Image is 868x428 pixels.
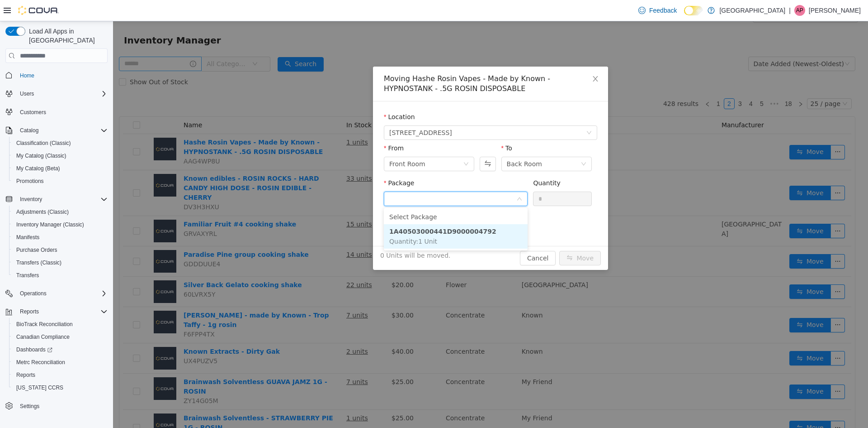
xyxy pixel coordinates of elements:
[9,331,111,343] button: Canadian Compliance
[13,138,75,149] a: Classification (Classic)
[271,158,301,165] label: Package
[276,172,403,185] input: Package
[13,232,108,243] span: Manifests
[446,230,488,244] button: icon: swapMove
[16,306,42,317] button: Reports
[16,106,108,118] span: Customers
[809,5,861,16] p: [PERSON_NAME]
[16,321,73,328] span: BioTrack Reconciliation
[276,216,324,224] span: Quantity : 1 Unit
[9,381,111,394] button: [US_STATE] CCRS
[16,194,46,205] button: Inventory
[16,208,69,216] span: Adjustments (Classic)
[271,92,302,99] label: Location
[18,6,59,15] img: Cova
[649,6,677,15] span: Feedback
[13,150,70,161] a: My Catalog (Classic)
[13,232,43,243] a: Manifests
[25,27,108,45] span: Load All Apps in [GEOGRAPHIC_DATA]
[13,332,108,342] span: Canadian Compliance
[16,69,108,81] span: Home
[16,401,43,412] a: Settings
[20,308,39,315] span: Reports
[13,163,108,174] span: My Catalog (Beta)
[13,270,42,281] a: Transfers
[13,257,108,268] span: Transfers (Classic)
[16,139,71,147] span: Classification (Classic)
[9,244,111,256] button: Purchase Orders
[13,150,108,161] span: My Catalog (Classic)
[16,152,66,159] span: My Catalog (Classic)
[16,88,108,99] span: Users
[2,193,111,206] button: Inventory
[13,344,108,355] span: Dashboards
[719,5,785,16] p: [GEOGRAPHIC_DATA]
[16,384,63,391] span: [US_STATE] CCRS
[16,371,35,379] span: Reports
[9,318,111,331] button: BioTrack Reconciliation
[13,176,47,187] a: Promotions
[420,171,478,184] input: Quantity
[13,245,108,255] span: Purchase Orders
[13,245,61,255] a: Purchase Orders
[20,403,39,410] span: Settings
[16,221,84,228] span: Inventory Manager (Classic)
[468,140,473,146] i: icon: down
[9,175,111,188] button: Promotions
[13,257,65,268] a: Transfers (Classic)
[13,357,69,368] a: Metrc Reconciliation
[9,256,111,269] button: Transfers (Classic)
[16,234,39,241] span: Manifests
[684,6,703,15] input: Dark Mode
[16,288,108,299] span: Operations
[789,5,791,16] p: |
[9,206,111,218] button: Adjustments (Classic)
[20,290,47,297] span: Operations
[16,259,61,266] span: Transfers (Classic)
[13,382,108,393] span: Washington CCRS
[13,357,108,368] span: Metrc Reconciliation
[2,287,111,300] button: Operations
[9,369,111,381] button: Reports
[13,219,88,230] a: Inventory Manager (Classic)
[13,270,108,281] span: Transfers
[13,370,39,380] a: Reports
[276,105,339,118] span: 215 S 11th St
[13,219,108,230] span: Inventory Manager (Classic)
[2,87,111,100] button: Users
[9,218,111,231] button: Inventory Manager (Classic)
[16,246,57,254] span: Purchase Orders
[473,109,479,115] i: icon: down
[9,269,111,282] button: Transfers
[276,207,383,214] strong: 1A40503000441D9000004792
[9,137,111,149] button: Classification (Classic)
[20,72,34,79] span: Home
[267,230,338,239] span: 0 Units will be moved.
[271,53,484,72] div: Moving Hashe Rosin Vapes - Made by Known - HYPNOSTANK - .5G ROSIN DISPOSABLE
[9,343,111,356] a: Dashboards
[13,332,73,342] a: Canadian Compliance
[16,165,60,172] span: My Catalog (Beta)
[276,136,312,149] div: Front Room
[794,5,805,16] div: Alyssa Poage
[9,356,111,369] button: Metrc Reconciliation
[16,333,70,341] span: Canadian Compliance
[13,319,108,330] span: BioTrack Reconciliation
[13,370,108,380] span: Reports
[2,68,111,82] button: Home
[16,272,39,279] span: Transfers
[20,109,46,116] span: Customers
[394,136,429,149] div: Back Room
[2,106,111,119] button: Customers
[9,162,111,175] button: My Catalog (Beta)
[13,138,108,149] span: Classification (Classic)
[16,346,52,353] span: Dashboards
[2,124,111,137] button: Catalog
[16,400,108,412] span: Settings
[13,163,64,174] a: My Catalog (Beta)
[13,344,56,355] a: Dashboards
[16,125,42,136] button: Catalog
[13,207,108,217] span: Adjustments (Classic)
[407,230,443,244] button: Cancel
